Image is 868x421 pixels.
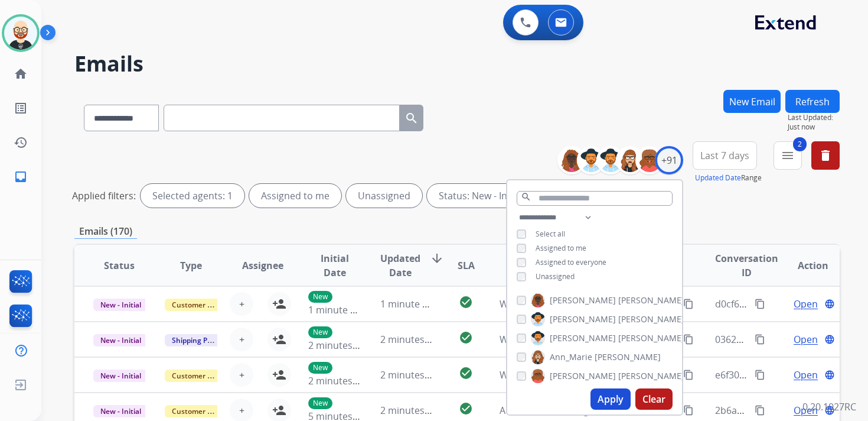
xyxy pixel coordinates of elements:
div: Status: New - Initial [427,184,552,208]
span: 1 minute ago [380,297,439,310]
span: 2 minutes ago [380,368,443,381]
button: Updated Date [695,173,741,183]
mat-icon: language [824,299,835,309]
p: Emails (170) [74,224,137,239]
button: Clear [635,388,673,410]
span: + [239,297,244,311]
mat-icon: search [404,111,419,125]
span: New - Initial [93,299,148,311]
span: Shipping Protection [165,334,246,346]
p: New [308,326,332,338]
span: New - Initial [93,370,148,382]
p: New [308,291,332,303]
mat-icon: person_add [272,297,286,311]
mat-icon: content_copy [683,299,694,309]
span: Customer Support [165,299,242,311]
span: [PERSON_NAME] [618,332,684,344]
span: Webform from [EMAIL_ADDRESS][DOMAIN_NAME] on [DATE] [500,368,767,381]
span: New - Initial [93,334,148,346]
mat-icon: person_add [272,332,286,346]
p: New [308,397,332,409]
span: Webform from [EMAIL_ADDRESS][DOMAIN_NAME] on [DATE] [500,333,767,346]
mat-icon: content_copy [683,334,694,345]
span: Status [104,258,135,273]
span: Unassigned [536,271,575,281]
span: Assigned to me [536,243,586,253]
mat-icon: search [521,192,531,202]
span: Last 7 days [700,153,749,158]
span: Last Updated: [788,113,840,122]
th: Action [768,245,840,286]
div: Unassigned [346,184,422,208]
mat-icon: history [14,135,28,150]
span: Conversation ID [715,251,778,280]
button: Refresh [785,90,840,113]
button: 2 [774,141,802,170]
span: 2 minutes ago [308,339,371,352]
span: 2 minutes ago [380,404,443,417]
mat-icon: check_circle [459,401,473,416]
span: Updated Date [380,251,420,280]
div: Assigned to me [249,184,341,208]
p: 0.20.1027RC [802,400,856,414]
span: [PERSON_NAME] [550,332,616,344]
mat-icon: content_copy [755,405,765,416]
span: Type [180,258,202,273]
span: Select all [536,229,565,239]
span: 2 minutes ago [380,333,443,346]
img: avatar [4,17,37,50]
span: Open [794,403,818,417]
span: Open [794,297,818,311]
span: [PERSON_NAME] [550,313,616,325]
span: Assignee [242,258,283,273]
span: 2 minutes ago [308,374,371,387]
span: 1 minute ago [308,303,367,316]
mat-icon: language [824,370,835,380]
mat-icon: list_alt [14,101,28,115]
span: SLA [458,258,475,273]
div: +91 [655,146,683,174]
span: Automatic reply: Thank you for protecting your Sonos US product [500,404,792,417]
span: Assigned to everyone [536,257,606,267]
span: Open [794,368,818,382]
span: Ann_Marie [550,351,592,363]
span: + [239,332,244,346]
span: [PERSON_NAME] [618,294,684,306]
button: New Email [723,90,781,113]
p: Applied filters: [72,189,136,203]
span: Initial Date [308,251,360,280]
span: Just now [788,122,840,132]
mat-icon: inbox [14,170,28,184]
button: Last 7 days [693,141,757,170]
mat-icon: content_copy [683,370,694,380]
mat-icon: person_add [272,403,286,417]
span: New - Initial [93,405,148,417]
div: Selected agents: 1 [141,184,244,208]
span: Webform from [EMAIL_ADDRESS][DOMAIN_NAME] on [DATE] [500,297,767,310]
span: [PERSON_NAME] [618,370,684,382]
mat-icon: check_circle [459,331,473,345]
span: [PERSON_NAME] [618,313,684,325]
mat-icon: content_copy [755,370,765,380]
mat-icon: home [14,67,28,81]
mat-icon: person_add [272,368,286,382]
h2: Emails [74,52,840,76]
button: Apply [590,388,631,410]
button: + [230,328,253,351]
button: + [230,292,253,316]
mat-icon: menu [781,148,795,163]
mat-icon: content_copy [755,299,765,309]
mat-icon: check_circle [459,366,473,380]
mat-icon: arrow_downward [430,251,444,265]
mat-icon: language [824,334,835,345]
mat-icon: content_copy [683,405,694,416]
span: [PERSON_NAME] [550,294,616,306]
mat-icon: check_circle [459,295,473,309]
span: Customer Support [165,370,242,382]
button: + [230,363,253,387]
mat-icon: delete [818,148,833,163]
span: + [239,403,244,417]
span: 2 [793,137,807,151]
span: + [239,368,244,382]
span: Open [794,332,818,346]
